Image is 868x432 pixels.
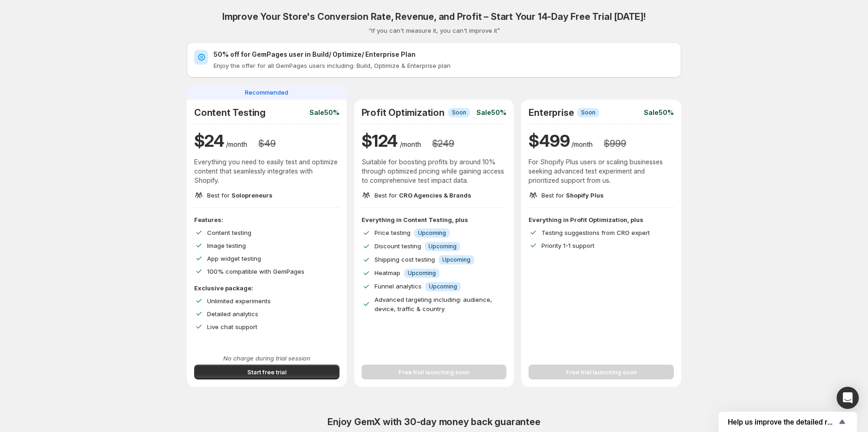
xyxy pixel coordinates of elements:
[207,242,246,249] span: Image testing
[207,191,273,200] p: Best for
[369,26,500,35] p: “If you can't measure it, you can't improve it”
[581,109,595,116] span: Soon
[541,191,604,200] p: Best for
[247,367,286,377] span: Start free trial
[408,270,436,277] span: Upcoming
[452,109,466,116] span: Soon
[728,416,848,427] button: Show survey - Help us improve the detailed report for A/B campaigns
[375,269,400,276] span: Heatmap
[258,138,275,149] h3: $ 49
[207,323,257,330] span: Live chat support
[566,192,604,199] span: Shopify Plus
[837,387,859,409] div: Open Intercom Messenger
[375,296,492,312] span: Advanced targeting including: audience, device, traffic & country
[541,229,650,236] span: Testing suggestions from CRO expert
[245,88,288,97] span: Recommended
[604,138,626,149] h3: $ 999
[194,365,339,379] button: Start free trial
[728,418,837,426] span: Help us improve the detailed report for A/B campaigns
[541,242,595,249] span: Priority 1-1 support
[529,130,570,152] h1: $ 499
[194,283,339,293] p: Exclusive package:
[207,229,251,236] span: Content testing
[428,243,457,250] span: Upcoming
[222,11,646,22] h2: Improve Your Store's Conversion Rate, Revenue, and Profit – Start Your 14-Day Free Trial [DATE]!
[362,215,507,224] p: Everything in Content Testing, plus
[226,140,247,149] p: /month
[375,191,471,200] p: Best for
[187,416,681,427] h2: Enjoy GemX with 30-day money back guarantee
[194,215,339,224] p: Features:
[375,282,422,290] span: Funnel analytics
[418,229,446,237] span: Upcoming
[571,140,593,149] p: /month
[309,108,339,117] p: Sale 50%
[529,107,574,118] h2: Enterprise
[362,130,398,152] h1: $ 124
[207,268,304,275] span: 100% compatible with GemPages
[375,256,435,263] span: Shipping cost testing
[375,242,421,250] span: Discount testing
[194,130,224,152] h1: $ 24
[362,107,445,118] h2: Profit Optimization
[429,283,457,290] span: Upcoming
[207,255,261,262] span: App widget testing
[194,107,266,118] h2: Content Testing
[529,215,674,224] p: Everything in Profit Optimization, plus
[207,297,271,305] span: Unlimited experiments
[194,354,339,363] p: No charge during trial session
[362,157,507,185] p: Suitable for boosting profits by around 10% through optimized pricing while gaining access to com...
[194,157,339,185] p: Everything you need to easily test and optimize content that seamlessly integrates with Shopify.
[207,310,258,318] span: Detailed analytics
[214,50,674,59] h2: 50% off for GemPages user in Build/ Optimize/ Enterprise Plan
[476,108,506,117] p: Sale 50%
[442,256,470,264] span: Upcoming
[644,108,674,117] p: Sale 50%
[214,61,674,70] p: Enjoy the offer for all GemPages users including: Build, Optimize & Enterprise plan
[400,140,421,149] p: /month
[432,138,454,149] h3: $ 249
[232,192,273,199] span: Solopreneurs
[399,192,471,199] span: CRO Agencies & Brands
[375,229,410,236] span: Price testing
[529,157,674,185] p: For Shopify Plus users or scaling businesses seeking advanced test experiment and prioritized sup...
